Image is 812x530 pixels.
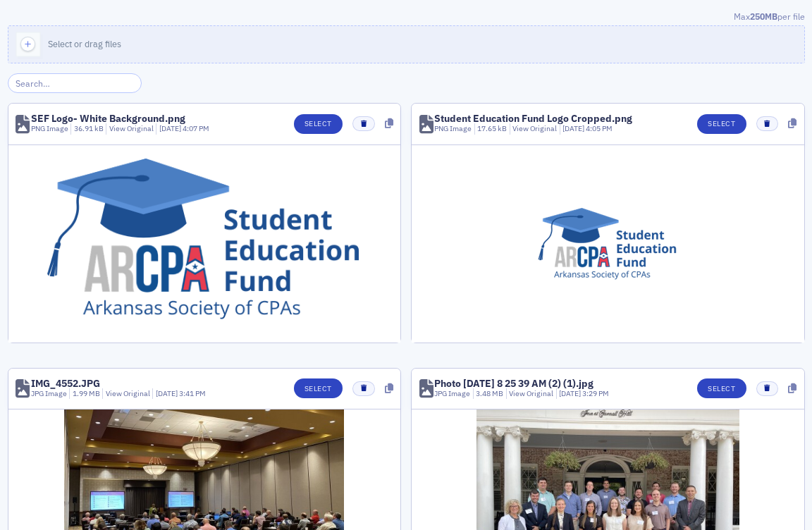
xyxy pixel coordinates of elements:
div: 3.48 MB [473,388,504,400]
div: 17.65 kB [474,123,508,135]
a: View Original [509,388,553,398]
div: IMG_4552.JPG [31,378,100,388]
span: Select or drag files [48,38,121,49]
div: JPG Image [31,388,67,400]
input: Search… [8,73,142,93]
div: Max per file [8,10,805,25]
span: 4:07 PM [183,123,209,133]
div: 36.91 kB [70,123,104,135]
div: Photo [DATE] 8 25 39 AM (2) (1).jpg [434,378,593,388]
a: View Original [106,388,150,398]
button: Select or drag files [8,25,805,63]
button: Select [294,378,343,398]
div: JPG Image [434,388,470,400]
span: [DATE] [159,123,183,133]
span: [DATE] [156,388,179,398]
div: PNG Image [434,123,472,135]
span: 4:05 PM [586,123,613,133]
span: 250MB [750,11,777,22]
span: [DATE] [562,123,586,133]
span: [DATE] [559,388,582,398]
span: 3:29 PM [582,388,609,398]
span: 3:41 PM [179,388,206,398]
a: View Original [512,123,557,133]
button: Select [294,114,343,134]
div: Student Education Fund Logo Cropped.png [434,113,632,123]
a: View Original [109,123,154,133]
button: Select [697,114,746,134]
button: Select [697,378,746,398]
div: PNG Image [31,123,68,135]
div: SEF Logo- White Background.png [31,113,185,123]
div: 1.99 MB [69,388,100,400]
